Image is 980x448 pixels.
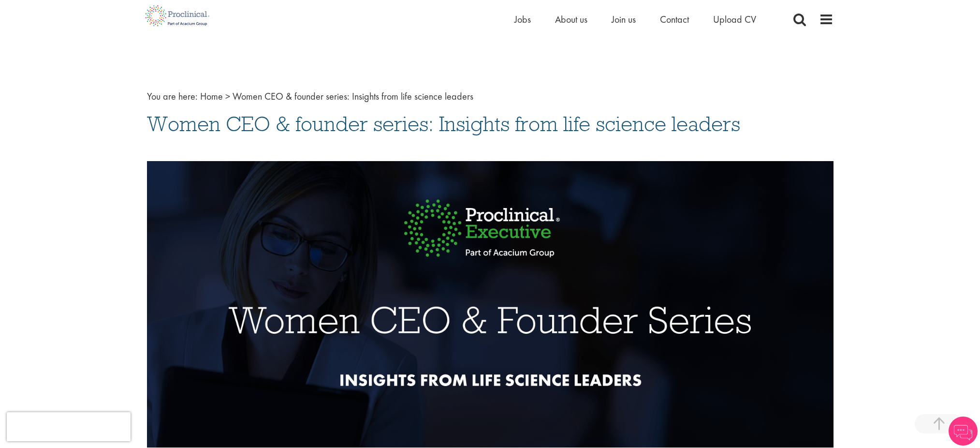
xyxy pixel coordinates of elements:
img: Proclinical Executive - Women CEO & Founder Series - Insights from Life Science Leaders [147,161,834,448]
a: breadcrumb link [200,90,223,103]
img: Chatbot [949,417,978,446]
a: Jobs [514,13,531,26]
a: Join us [612,13,636,26]
span: > [225,90,230,103]
a: About us [555,13,587,26]
iframe: reCAPTCHA [7,412,131,441]
span: Women CEO & founder series: Insights from life science leaders [147,111,740,137]
span: Women CEO & founder series: Insights from life science leaders [233,90,473,103]
a: Upload CV [713,13,756,26]
a: Contact [660,13,689,26]
span: You are here: [147,90,198,103]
